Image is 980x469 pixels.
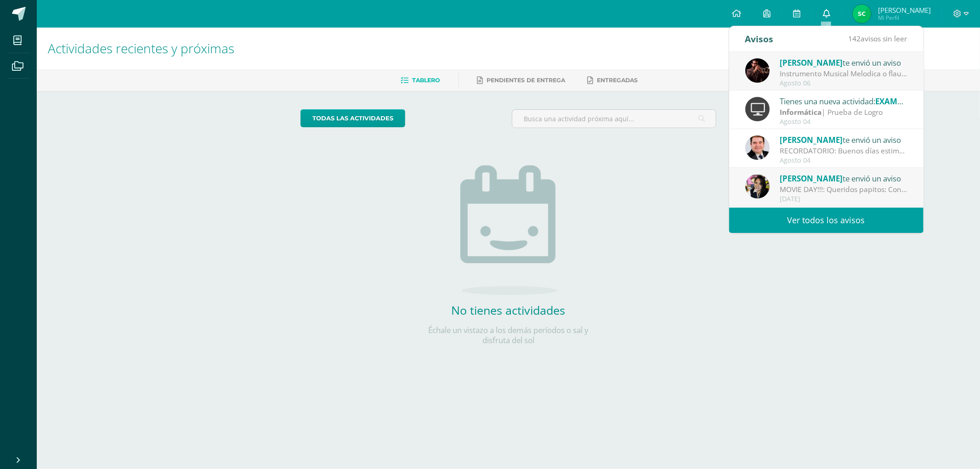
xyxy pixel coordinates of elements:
[300,109,405,127] a: todas las Actividades
[849,34,907,44] span: avisos sin leer
[780,135,843,145] span: [PERSON_NAME]
[413,77,440,84] span: Tablero
[745,58,770,83] img: e45b719d0b6241295567ff881d2518a9.png
[745,136,770,160] img: 57933e79c0f622885edf5cfea874362b.png
[745,26,774,51] div: Avisos
[477,73,566,88] a: Pendientes de entrega
[780,134,907,146] div: te envió un aviso
[878,14,931,22] span: Mi Perfil
[780,173,843,184] span: [PERSON_NAME]
[780,57,843,68] span: [PERSON_NAME]
[780,107,907,118] div: | Prueba de Logro
[878,6,931,15] span: [PERSON_NAME]
[780,107,821,117] strong: Informática
[512,110,716,128] input: Busca una actividad próxima aquí...
[780,79,907,87] div: Agosto 06
[780,195,907,203] div: [DATE]
[48,40,234,57] span: Actividades recientes y próximas
[780,184,907,195] div: MOVIE DAY!!!: Queridos papitos: Con mucha alegría hoy culminamos nuestra tercera unidad y queremo...
[780,95,907,107] div: Tienes una nueva actividad:
[417,325,600,345] p: Échale un vistazo a los demás períodos o sal y disfruta del sol
[460,165,557,295] img: no_activities.png
[745,174,770,198] img: 282f7266d1216b456af8b3d5ef4bcc50.png
[853,5,871,23] img: 28b1d3a3c1cc51d55b9097b18a50bf77.png
[849,34,861,44] span: 142
[780,172,907,184] div: te envió un aviso
[401,73,440,88] a: Tablero
[780,68,907,79] div: Instrumento Musical Melodica o flauta dulce: Buenos días señores padres de familia es un gusto sa...
[780,146,907,156] div: RECORDATORIO: Buenos días estimados Padres y Madres de familia Les recordamos que la hora de sali...
[588,73,638,88] a: Entregadas
[729,208,923,233] a: Ver todos los avisos
[417,302,600,318] h2: No tienes actividades
[780,118,907,126] div: Agosto 04
[487,77,566,84] span: Pendientes de entrega
[597,77,638,84] span: Entregadas
[780,57,907,68] div: te envió un aviso
[780,157,907,164] div: Agosto 04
